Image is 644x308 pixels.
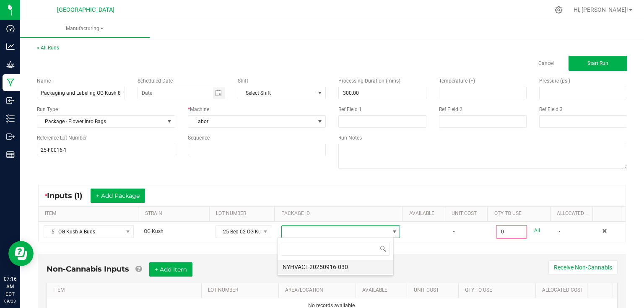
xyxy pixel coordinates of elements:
span: Name [37,78,51,84]
a: LOT NUMBERSortable [216,210,271,217]
a: Sortable [600,210,618,217]
span: Reference Lot Number [37,135,87,141]
a: AVAILABLESortable [409,210,442,217]
a: STRAINSortable [145,210,206,217]
a: Unit CostSortable [414,287,455,294]
span: Run Type [37,106,58,113]
a: Add Non-Cannabis items that were also consumed in the run (e.g. gloves and packaging); Also add N... [135,264,142,274]
a: Sortable [594,287,610,294]
inline-svg: Analytics [6,42,15,51]
span: Labor [188,116,315,127]
span: Ref Field 1 [338,106,362,112]
span: Run Notes [338,135,362,141]
span: Machine [190,106,209,112]
span: Sequence [188,135,210,141]
a: QTY TO USESortable [465,287,532,294]
inline-svg: Reports [6,150,15,159]
span: Start Run [587,60,608,66]
span: NO DATA FOUND [238,87,326,99]
span: Processing Duration (mins) [338,78,400,84]
span: Manufacturing [20,25,150,32]
a: Unit CostSortable [452,210,484,217]
span: - [559,228,560,234]
inline-svg: Dashboard [6,24,15,33]
iframe: Resource center [8,241,34,266]
span: Non-Cannabis Inputs [47,264,129,274]
span: Temperature (F) [439,78,475,84]
inline-svg: Inbound [6,96,15,105]
button: Receive Non-Cannabis [548,260,618,274]
a: AVAILABLESortable [362,287,404,294]
button: Start Run [569,56,627,71]
button: + Add Item [149,262,192,277]
span: OG Kush [144,228,164,234]
a: QTY TO USESortable [494,210,547,217]
span: Pressure (psi) [539,78,570,84]
a: AREA/LOCATIONSortable [285,287,352,294]
span: Package - Flower into Bags [37,116,164,127]
input: Date [138,87,213,99]
a: All [534,225,540,236]
a: LOT NUMBERSortable [208,287,275,294]
span: - [453,228,454,234]
span: [GEOGRAPHIC_DATA] [57,6,114,13]
inline-svg: Manufacturing [6,78,15,87]
a: Allocated CostSortable [557,210,589,217]
button: + Add Package [91,189,145,203]
span: Ref Field 3 [539,106,563,112]
inline-svg: Grow [6,60,15,69]
a: Cancel [538,60,554,67]
span: Select Shift [238,87,315,99]
span: Ref Field 2 [439,106,462,112]
a: ITEMSortable [45,210,135,217]
p: 07:16 AM EDT [4,275,16,298]
inline-svg: Inventory [6,114,15,123]
a: ITEMSortable [53,287,198,294]
span: Toggle calendar [213,87,225,99]
div: Manage settings [553,6,564,14]
a: Manufacturing [20,20,150,38]
span: 5 - OG Kush A Buds [44,226,123,238]
inline-svg: Outbound [6,132,15,141]
span: Shift [238,78,248,84]
a: < All Runs [37,45,59,51]
p: 09/23 [4,298,16,304]
a: Allocated CostSortable [542,287,584,294]
a: PACKAGE IDSortable [281,210,399,217]
li: NYHVACT-20250916-030 [278,260,393,274]
span: Inputs (1) [47,191,91,200]
span: Scheduled Date [138,78,173,84]
span: 25-Bed 02 OG Kush [216,226,260,238]
span: Hi, [PERSON_NAME]! [574,6,628,13]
